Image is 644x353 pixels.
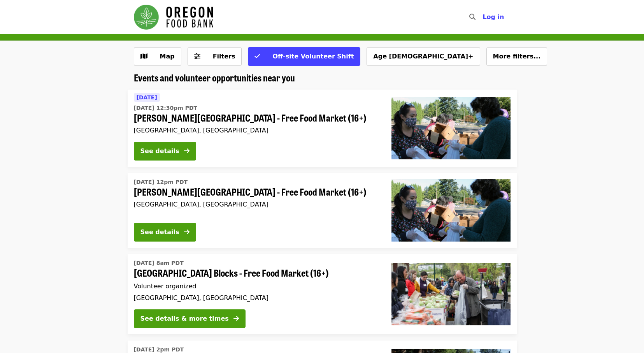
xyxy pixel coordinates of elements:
div: [GEOGRAPHIC_DATA], [GEOGRAPHIC_DATA] [134,201,379,208]
time: [DATE] 12pm PDT [134,178,188,186]
span: [PERSON_NAME][GEOGRAPHIC_DATA] - Free Food Market (16+) [134,112,379,124]
span: [PERSON_NAME][GEOGRAPHIC_DATA] - Free Food Market (16+) [134,186,379,198]
button: See details & more times [134,309,246,328]
span: Events and volunteer opportunities near you [134,71,295,84]
span: More filters... [493,53,541,60]
img: Oregon Food Bank - Home [134,5,213,30]
a: See details for "Sitton Elementary - Free Food Market (16+)" [128,173,517,248]
span: Off-site Volunteer Shift [272,53,354,60]
i: check icon [254,53,260,60]
button: More filters... [486,47,547,66]
a: See details for "Merlo Station - Free Food Market (16+)" [128,90,517,167]
i: arrow-right icon [233,315,239,322]
button: See details [134,223,196,242]
img: PSU South Park Blocks - Free Food Market (16+) organized by Oregon Food Bank [391,263,511,325]
span: Volunteer organized [134,282,197,290]
div: [GEOGRAPHIC_DATA], [GEOGRAPHIC_DATA] [134,127,379,134]
img: Sitton Elementary - Free Food Market (16+) organized by Oregon Food Bank [391,179,511,242]
i: sliders-h icon [194,53,200,60]
time: [DATE] 8am PDT [134,259,184,267]
span: Map [160,53,175,60]
img: Merlo Station - Free Food Market (16+) organized by Oregon Food Bank [391,97,511,159]
span: Filters [213,53,235,60]
span: [DATE] [137,94,157,101]
div: See details & more times [140,314,229,323]
input: Search [480,8,486,26]
i: map icon [140,53,147,60]
i: arrow-right icon [184,228,190,236]
div: [GEOGRAPHIC_DATA], [GEOGRAPHIC_DATA] [134,294,379,302]
div: See details [140,228,179,237]
a: See details for "PSU South Park Blocks - Free Food Market (16+)" [128,254,517,334]
i: search icon [469,13,476,21]
div: See details [140,146,179,156]
i: arrow-right icon [184,147,190,155]
button: Show map view [134,47,181,66]
button: Age [DEMOGRAPHIC_DATA]+ [367,47,480,66]
button: Off-site Volunteer Shift [248,47,360,66]
time: [DATE] 12:30pm PDT [134,104,198,112]
span: Log in [483,13,504,21]
span: [GEOGRAPHIC_DATA] Blocks - Free Food Market (16+) [134,267,379,279]
button: Filters (0 selected) [188,47,242,66]
button: See details [134,142,196,161]
button: Log in [476,9,510,25]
